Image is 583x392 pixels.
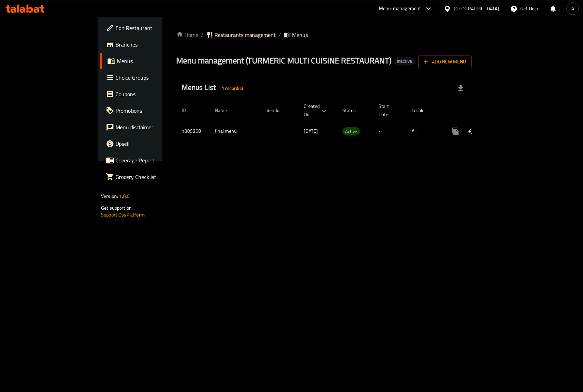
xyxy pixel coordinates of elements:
span: Get support on: [101,203,133,212]
span: [DATE] [304,127,318,135]
a: Coupons [100,86,195,102]
li: / [201,31,203,39]
span: Add New Menu [424,58,466,66]
a: Choice Groups [100,69,195,86]
th: Actions [442,100,519,121]
nav: breadcrumb [176,31,472,39]
div: [GEOGRAPHIC_DATA] [454,5,499,12]
a: Support.OpsPlatform [101,210,145,219]
a: Branches [100,36,195,53]
div: Inactive [394,57,415,66]
span: Menus [292,31,308,39]
span: Promotions [115,107,189,115]
td: - [373,121,406,142]
div: Menu-management [379,4,421,13]
a: Menus [100,53,195,69]
span: Branches [115,40,189,49]
span: Menu management ( TURMERIC MULTI CUISINE RESTAURANT ) [176,53,391,68]
span: Choice Groups [115,73,189,82]
span: Edit Restaurant [115,24,189,32]
span: Upsell [115,140,189,148]
a: Grocery Checklist [100,169,195,185]
a: Coverage Report [100,152,195,169]
td: final menu [209,121,261,142]
span: Menu disclaimer [115,123,189,131]
a: Menu disclaimer [100,119,195,135]
span: Name [215,106,236,114]
span: ID [182,106,195,114]
span: 1 record(s) [218,85,247,92]
span: Inactive [394,58,415,64]
div: Active [342,127,360,135]
span: Restaurants management [214,31,276,39]
button: Add New Menu [418,56,472,68]
button: Change Status [464,123,480,140]
span: Start Date [379,102,398,119]
span: 1.0.0 [119,192,130,201]
span: Created On [304,102,329,119]
a: Upsell [100,135,195,152]
span: Grocery Checklist [115,173,189,181]
a: Edit Restaurant [100,20,195,36]
span: A [571,5,574,12]
span: Status [342,106,365,114]
span: Coverage Report [115,156,189,164]
span: Coupons [115,90,189,98]
h2: Menus List [182,82,247,94]
a: Restaurants management [206,31,276,39]
td: All [406,121,442,142]
span: Vendor [267,106,290,114]
button: more [447,123,464,140]
span: Active [342,128,360,135]
div: Export file [452,80,469,97]
span: Locale [412,106,433,114]
li: / [279,31,281,39]
span: Menus [117,57,189,65]
div: Total records count [218,83,247,94]
span: Version: [101,192,118,201]
table: enhanced table [176,100,519,142]
a: Promotions [100,102,195,119]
